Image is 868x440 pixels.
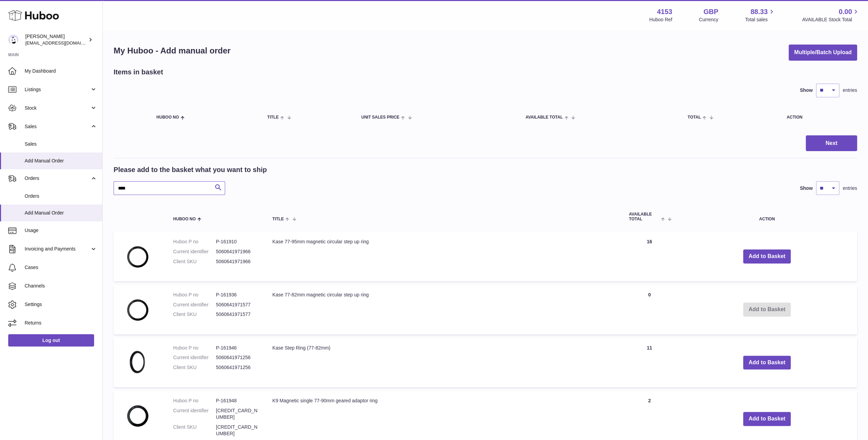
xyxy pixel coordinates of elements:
span: Total sales [745,16,775,23]
dd: 5060641971577 [216,311,259,318]
a: Log out [8,334,94,346]
h2: Please add to the basket what you want to ship [114,165,267,174]
dd: P-161910 [216,239,259,245]
th: Action [677,205,857,228]
h2: Items in basket [114,68,163,77]
button: Add to Basket [743,412,791,426]
dd: 5060641971966 [216,248,259,255]
dt: Huboo P no [173,292,216,298]
dd: [CREDIT_CARD_NUMBER] [216,407,259,420]
span: Total [688,115,701,120]
dd: P-161936 [216,292,259,298]
td: 0 [622,285,677,334]
span: Huboo no [156,115,179,120]
span: Usage [25,227,97,234]
td: Kase Step Ring (77-82mm) [265,338,622,388]
button: Add to Basket [743,356,791,370]
span: AVAILABLE Stock Total [802,16,860,23]
a: 88.33 Total sales [745,7,775,23]
span: Huboo no [173,217,196,221]
span: Listings [25,86,90,93]
span: AVAILABLE Total [629,212,659,221]
dd: 5060641971256 [216,364,259,371]
span: Orders [25,175,90,182]
button: Add to Basket [743,249,791,264]
dd: 5060641971966 [216,258,259,265]
dt: Current identifier [173,302,216,308]
dt: Client SKU [173,424,216,437]
span: Sales [25,141,97,147]
span: entries [843,87,857,94]
dd: 5060641971577 [216,302,259,308]
dt: Client SKU [173,258,216,265]
span: Add Manual Order [25,210,97,216]
span: My Dashboard [25,68,97,74]
dd: P-161946 [216,345,259,351]
label: Show [800,185,813,192]
dd: [CREDIT_CARD_NUMBER] [216,424,259,437]
img: Kase 77-82mm magnetic circular step up ring [120,292,155,326]
dd: 5060641971256 [216,354,259,361]
button: Next [806,135,857,151]
dt: Current identifier [173,354,216,361]
dt: Huboo P no [173,345,216,351]
span: Channels [25,283,97,289]
a: 0.00 AVAILABLE Stock Total [802,7,860,23]
dt: Huboo P no [173,398,216,404]
dt: Client SKU [173,364,216,371]
span: Settings [25,301,97,308]
strong: 4153 [657,7,672,16]
img: Kase Step Ring (77-82mm) [120,345,155,379]
div: Huboo Ref [649,16,672,23]
span: Title [267,115,278,120]
span: Unit Sales Price [361,115,399,120]
span: Title [272,217,284,221]
span: [EMAIL_ADDRESS][DOMAIN_NAME] [25,40,101,46]
strong: GBP [703,7,718,16]
span: Returns [25,320,97,326]
span: Orders [25,193,97,199]
td: 11 [622,338,677,388]
span: AVAILABLE Total [526,115,563,120]
label: Show [800,87,813,94]
div: [PERSON_NAME] [25,33,87,46]
span: Cases [25,264,97,271]
h1: My Huboo - Add manual order [114,45,231,56]
td: Kase 77-82mm magnetic circular step up ring [265,285,622,334]
span: Stock [25,105,90,111]
span: 88.33 [750,7,767,16]
img: sales@kasefilters.com [8,35,18,45]
dt: Client SKU [173,311,216,318]
button: Multiple/Batch Upload [789,45,857,61]
dd: P-161948 [216,398,259,404]
img: Kase 77-95mm magnetic circular step up ring [120,239,155,273]
dt: Huboo P no [173,239,216,245]
dt: Current identifier [173,407,216,420]
dt: Current identifier [173,248,216,255]
span: Add Manual Order [25,158,97,164]
td: 16 [622,232,677,281]
span: 0.00 [839,7,852,16]
div: Currency [699,16,718,23]
img: K9 Magnetic single 77-90mm geared adaptor ring [120,398,155,432]
span: Sales [25,123,90,130]
span: entries [843,185,857,192]
span: Invoicing and Payments [25,246,90,252]
td: Kase 77-95mm magnetic circular step up ring [265,232,622,281]
div: Action [787,115,850,120]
